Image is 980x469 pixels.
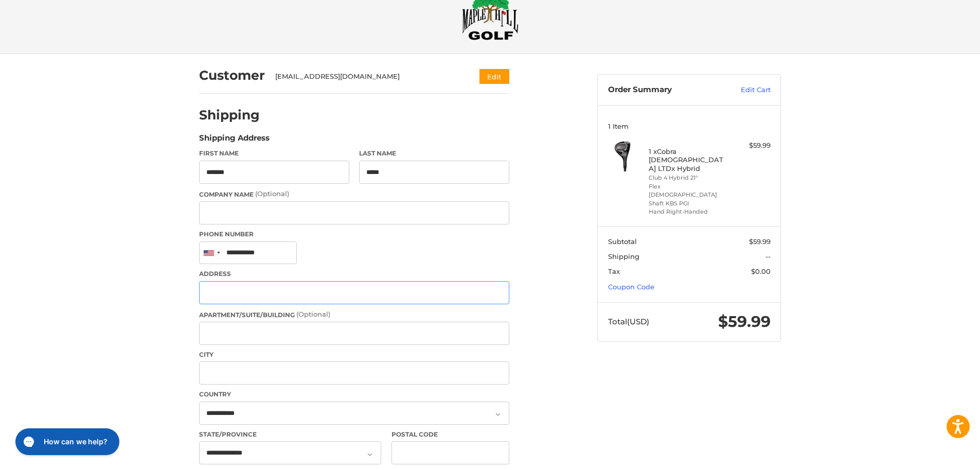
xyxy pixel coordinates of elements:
[730,141,771,151] div: $59.99
[391,430,510,439] label: Postal Code
[199,67,265,83] h2: Customer
[608,237,637,246] span: Subtotal
[649,207,727,216] li: Hand Right-Handed
[765,252,771,260] span: --
[199,189,509,199] label: Company Name
[199,430,381,439] label: State/Province
[199,107,260,123] h2: Shipping
[608,122,771,130] h3: 1 Item
[608,85,719,95] h3: Order Summary
[199,132,270,149] legend: Shipping Address
[199,390,509,399] label: Country
[199,269,509,279] label: Address
[749,237,771,246] span: $59.99
[608,283,654,291] a: Coupon Code
[608,317,649,326] span: Total (USD)
[719,85,771,95] a: Edit Cart
[296,310,330,318] small: (Optional)
[200,242,223,264] div: United States: +1
[359,149,509,158] label: Last Name
[649,173,727,182] li: Club 4 Hybrid 21°
[479,69,509,84] button: Edit
[199,350,509,359] label: City
[649,147,727,172] h4: 1 x Cobra [DEMOGRAPHIC_DATA] LTDx Hybrid
[199,149,349,158] label: First Name
[10,425,122,459] iframe: Gorgias live chat messenger
[718,312,771,331] span: $59.99
[275,72,460,82] div: [EMAIL_ADDRESS][DOMAIN_NAME]
[199,230,509,239] label: Phone Number
[608,267,620,275] span: Tax
[751,267,771,275] span: $0.00
[649,182,727,199] li: Flex [DEMOGRAPHIC_DATA]
[649,199,727,208] li: Shaft KBS PGI
[199,309,509,320] label: Apartment/Suite/Building
[608,252,639,260] span: Shipping
[255,189,289,198] small: (Optional)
